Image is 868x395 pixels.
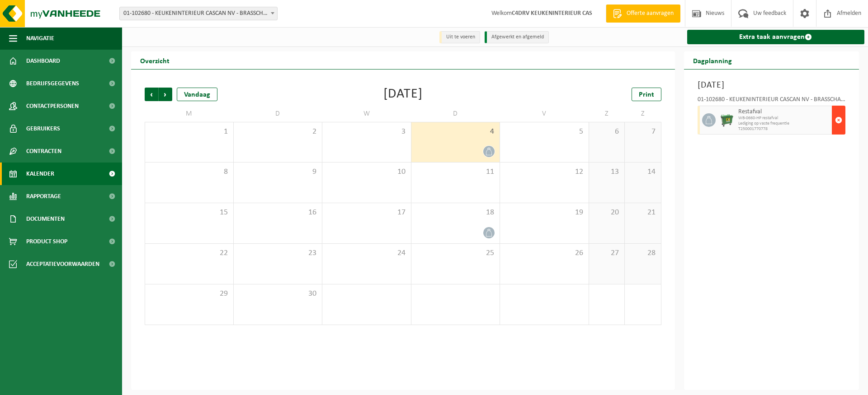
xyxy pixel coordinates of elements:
div: [DATE] [383,88,423,101]
span: 01-102680 - KEUKENINTERIEUR CASCAN NV - BRASSCHAAT [120,7,277,20]
a: Offerte aanvragen [606,5,680,23]
a: Print [632,88,661,101]
span: 15 [150,208,229,218]
span: 13 [594,167,620,177]
td: M [145,106,234,122]
span: 8 [150,167,229,177]
span: 19 [505,208,584,218]
span: Contracten [26,140,61,163]
span: 21 [629,208,656,218]
span: Navigatie [26,27,54,50]
span: 2 [238,127,318,137]
span: Gebruikers [26,117,60,140]
span: Acceptatievoorwaarden [26,253,99,275]
span: 23 [238,248,318,258]
h2: Dagplanning [684,51,741,69]
span: 26 [505,248,584,258]
span: Lediging op vaste frequentie [738,121,830,126]
span: Documenten [26,208,65,230]
span: 11 [416,167,495,177]
strong: C4DRV KEUKENINTERIEUR CAS [512,10,592,17]
td: D [234,106,323,122]
li: Uit te voeren [439,31,480,43]
td: D [411,106,500,122]
h3: [DATE] [698,79,846,92]
span: Volgende [159,88,172,101]
span: 28 [629,248,656,258]
td: Z [589,106,625,122]
span: WB-0660-HP restafval [738,116,830,121]
a: Extra taak aanvragen [687,30,865,44]
span: 6 [594,127,620,137]
span: 14 [629,167,656,177]
span: 18 [416,208,495,218]
td: W [322,106,411,122]
span: 9 [238,167,318,177]
span: Rapportage [26,185,61,208]
div: Vandaag [177,88,217,101]
span: Kalender [26,163,54,185]
span: 12 [505,167,584,177]
span: 29 [150,289,229,299]
span: Dashboard [26,50,60,72]
td: V [500,106,589,122]
span: 3 [327,127,406,137]
span: 22 [150,248,229,258]
img: WB-0660-HPE-GN-04 [720,113,734,127]
span: 01-102680 - KEUKENINTERIEUR CASCAN NV - BRASSCHAAT [119,7,278,20]
span: Product Shop [26,230,67,253]
span: 16 [238,208,318,218]
span: Restafval [738,108,830,116]
span: 25 [416,248,495,258]
span: 20 [594,208,620,218]
span: Bedrijfsgegevens [26,72,79,95]
span: Offerte aanvragen [624,9,676,18]
span: Vorige [145,88,158,101]
h2: Overzicht [131,51,179,69]
span: 24 [327,248,406,258]
span: T250001770778 [738,126,830,132]
span: 27 [594,248,620,258]
span: 10 [327,167,406,177]
span: Contactpersonen [26,95,79,117]
span: Print [639,91,654,98]
td: Z [625,106,661,122]
span: 7 [629,127,656,137]
li: Afgewerkt en afgemeld [485,31,549,43]
span: 4 [416,127,495,137]
span: 17 [327,208,406,218]
span: 1 [150,127,229,137]
span: 5 [505,127,584,137]
span: 30 [238,289,318,299]
div: 01-102680 - KEUKENINTERIEUR CASCAN NV - BRASSCHAAT [698,97,846,106]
